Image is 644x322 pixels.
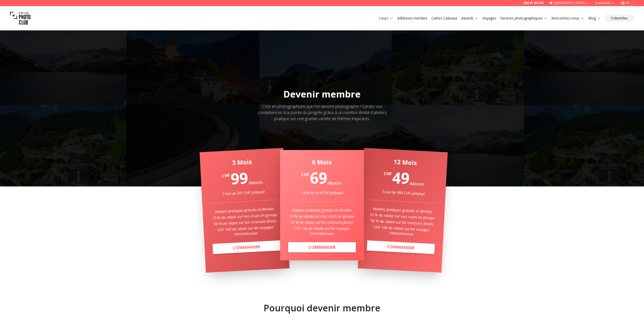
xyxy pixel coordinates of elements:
b: COMMANDER [308,244,336,250]
span: / Month [248,179,263,186]
p: 50 % de rabais sur les concours photo [288,220,356,225]
div: 3 Mois [208,156,276,168]
p: Ateliers pratiques gratuits et illimités [211,206,278,215]
button: Blog [586,15,603,22]
span: CHF [384,171,392,177]
button: Cartes Cadeaux [429,15,459,22]
p: Ateliers pratiques gratuits et illimités [369,206,436,215]
p: CHF 100 de rabais sur les voyages internationaux [368,224,435,238]
p: 50 % de rabais sur les concours photo [368,218,436,227]
a: Awards [461,16,478,21]
b: COMMANDER [233,244,260,251]
span: CHF [301,172,309,178]
a: COMMANDER [367,240,434,254]
a: Adhésion membre [397,16,427,21]
button: Awards [459,15,480,22]
button: Services photographiques [498,15,549,22]
span: 99 [230,167,248,189]
h2: Pourquoi devenir membre [197,303,448,313]
div: Total de 414 CHF , prépayé [288,190,356,195]
span: / Month [327,180,342,186]
p: 15 % de rabais sur nos cours en groupe [211,212,278,221]
span: 69 [310,167,327,188]
div: 6 Mois [288,158,356,166]
p: CHF 100 de rabais sur les voyages internationaux [212,224,279,238]
button: S'identifier [605,15,634,22]
span: Devenir membre [283,88,361,100]
a: 058 51 00 270 [524,1,544,5]
div: Total de 297 CHF , prépayé [210,188,277,197]
p: 50 % de rabais sur les concours photo [211,218,279,227]
a: Cartes Cadeaux [431,16,457,21]
button: Adhésion membre [395,15,429,22]
span: 49 [392,167,410,188]
div: 12 Mois [371,156,439,168]
img: Swiss photo club [10,8,30,28]
a: Cours [379,16,393,21]
button: Rencontrez-nous [549,15,586,22]
a: Rencontrez-nous [551,16,584,21]
p: CHF 100 de rabais sur les voyages internationaux [288,226,356,236]
a: Blog [588,16,601,21]
a: Voyages [482,16,496,21]
p: 15 % de rabais sur nos cours en groupe [368,212,436,221]
button: Cours [377,15,395,22]
button: Voyages [480,15,498,22]
a: COMMANDER [288,242,356,252]
b: COMMANDER [387,244,414,251]
span: CHF [221,172,230,179]
div: C'est en photographiant que l'on devient photographe ! Gardez vos compétences à la pointe du prog... [253,103,391,122]
span: / Month [409,181,424,187]
p: 15 % de rabais sur nos cours en groupe [288,214,356,219]
a: Services photographiques [500,16,547,21]
a: COMMANDER [212,240,280,254]
div: Total de 588 CHF , prépayé [370,188,437,197]
p: Ateliers pratiques gratuits et illimités [288,208,356,213]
